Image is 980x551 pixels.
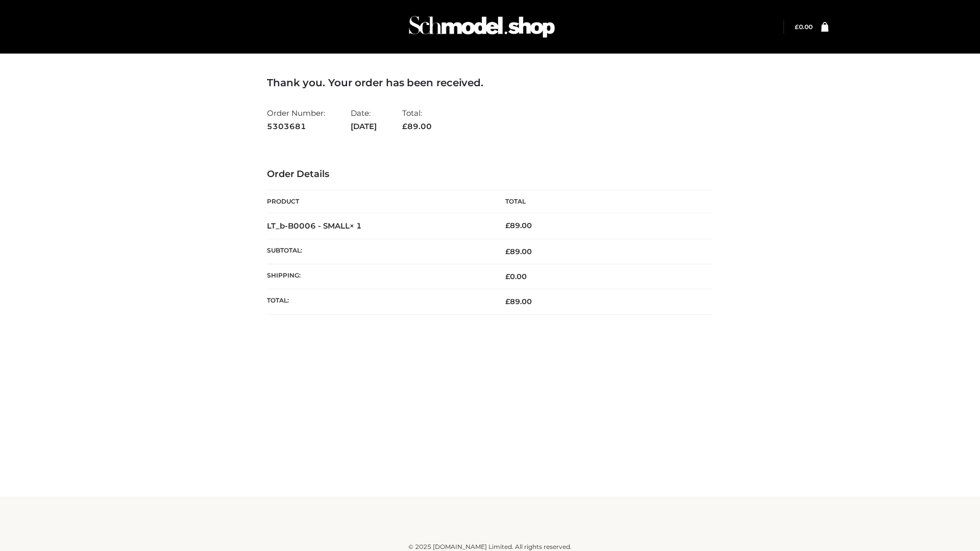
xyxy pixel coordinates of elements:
bdi: 0.00 [795,23,813,31]
th: Product [267,190,490,213]
th: Subtotal: [267,239,490,264]
bdi: 89.00 [505,221,532,230]
strong: [DATE] [351,120,377,133]
span: £ [505,272,510,281]
strong: LT_b-B0006 - SMALL [267,221,362,231]
th: Shipping: [267,264,490,289]
li: Date: [351,104,377,135]
strong: 5303681 [267,120,325,133]
h3: Thank you. Your order has been received. [267,77,713,89]
bdi: 0.00 [505,272,527,281]
th: Total [490,190,713,213]
li: Order Number: [267,104,325,135]
h3: Order Details [267,169,713,180]
img: Schmodel Admin 964 [405,7,558,47]
strong: × 1 [350,221,362,231]
span: £ [402,121,407,131]
span: 89.00 [505,247,532,256]
li: Total: [402,104,432,135]
span: £ [795,23,799,31]
span: £ [505,297,510,306]
span: 89.00 [505,297,532,306]
span: 89.00 [402,121,432,131]
th: Total: [267,289,490,314]
span: £ [505,247,510,256]
a: £0.00 [795,23,813,31]
span: £ [505,221,510,230]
